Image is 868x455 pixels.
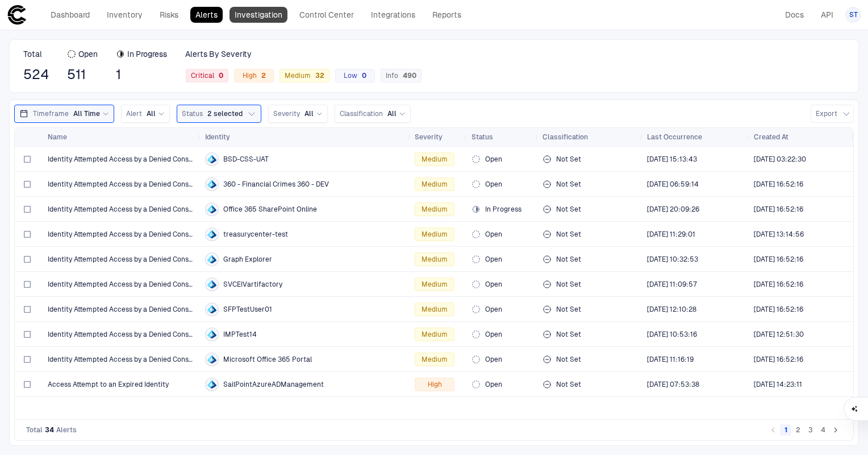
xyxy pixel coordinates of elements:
span: [DATE] 20:09:26 [647,205,699,214]
a: Integrations [366,7,420,23]
span: [DATE] 06:59:14 [647,180,699,189]
a: Alerts [190,7,223,23]
span: BSD-CSS-UAT [223,155,269,164]
div: 8/21/2025 11:53:38 (GMT+00:00 UTC) [647,380,699,389]
span: [DATE] 16:52:16 [754,180,803,189]
span: Created At [754,133,788,142]
div: 32 [311,72,324,80]
div: Not Set [542,273,638,296]
button: ST [845,7,861,23]
span: All Time [73,109,100,118]
div: 7/21/2025 15:16:19 (GMT+00:00 UTC) [647,355,694,364]
span: Identity [205,133,230,142]
span: Alerts By Severity [185,49,252,59]
span: Severity [415,133,443,142]
div: 8/25/2025 07:22:30 (GMT+00:00 UTC) [754,155,806,164]
span: 524 [23,66,49,83]
div: 8/15/2025 20:52:16 (GMT+00:00 UTC) [754,355,803,364]
span: Medium [422,305,448,314]
span: Open [485,305,502,314]
div: 8/21/2025 00:09:26 (GMT+00:00 UTC) [647,205,699,214]
span: Last Occurrence [647,133,702,142]
div: 8/15/2025 18:23:11 (GMT+00:00 UTC) [754,380,802,389]
div: 0 [214,72,223,80]
div: Not Set [542,348,638,371]
span: Office 365 SharePoint Online [223,205,317,214]
span: Identity Attempted Access by a Denied Consumer [48,155,196,164]
div: 8/28/2025 15:29:01 (GMT+00:00 UTC) [647,230,695,239]
span: [DATE] 07:53:38 [647,380,699,389]
span: Alert [126,109,142,118]
div: 8/15/2025 20:52:16 (GMT+00:00 UTC) [754,180,803,189]
div: Not Set [542,198,638,221]
div: Not Set [542,248,638,271]
span: [DATE] 03:22:30 [754,155,806,164]
span: [DATE] 15:13:43 [647,155,697,164]
span: Total [26,425,43,435]
span: Timeframe [33,109,69,118]
span: Medium [422,255,448,264]
div: Not Set [542,148,638,171]
span: [DATE] 16:52:16 [754,280,803,289]
span: [DATE] 10:32:53 [647,255,698,264]
span: Medium [422,155,448,164]
span: Low [344,71,366,80]
div: Not Set [542,223,638,246]
span: [DATE] 10:53:16 [647,330,697,339]
span: Classification [340,109,383,118]
button: Go to page 2 [792,424,804,436]
span: Medium [285,71,324,80]
span: 511 [67,66,98,83]
span: Alerts [56,425,77,435]
a: Investigation [229,7,287,23]
span: 1 [116,66,167,83]
div: 7/30/2025 14:32:53 (GMT+00:00 UTC) [647,255,698,264]
span: Critical [191,71,223,80]
button: Status2 selected [177,105,261,123]
a: Reports [427,7,466,23]
span: [DATE] 16:52:16 [754,305,803,314]
span: Open [485,355,502,364]
div: 8/23/2025 10:59:14 (GMT+00:00 UTC) [647,180,699,189]
div: 8/8/2025 15:09:57 (GMT+00:00 UTC) [647,280,697,289]
span: ST [849,10,858,19]
span: Open [485,230,502,239]
span: [DATE] 11:16:19 [647,355,694,364]
span: Open [485,255,502,264]
span: [DATE] 16:52:16 [754,355,803,364]
span: IMPTest14 [223,330,257,339]
div: 8/15/2025 20:52:16 (GMT+00:00 UTC) [754,205,803,214]
div: 2 [257,72,266,80]
span: Identity Attempted Access by a Denied Consumer [48,255,196,264]
div: 0 [357,72,366,80]
span: Status [182,109,203,118]
div: 8/18/2025 19:13:43 (GMT+00:00 UTC) [647,155,697,164]
span: SailPointAzureADManagement [223,380,324,389]
div: 8/15/2025 20:52:16 (GMT+00:00 UTC) [754,280,803,289]
span: [DATE] 14:23:11 [754,380,802,389]
span: Microsoft Office 365 Portal [223,355,312,364]
span: Identity Attempted Access by a Denied Consumer [48,230,196,239]
span: Identity Attempted Access by a Denied Consumer [48,305,196,314]
span: Medium [422,180,448,189]
a: Control Center [294,7,359,23]
a: Inventory [102,7,148,23]
span: High [428,380,442,389]
span: Info [386,71,416,80]
span: [DATE] 13:14:56 [754,230,804,239]
span: Total [23,49,42,59]
span: In Progress [485,205,521,214]
span: [DATE] 11:29:01 [647,230,695,239]
span: Medium [422,280,448,289]
span: treasurycenter-test [223,230,288,239]
div: Not Set [542,298,638,321]
span: Identity Attempted Access by a Denied Consumer [48,280,196,289]
span: High [243,71,266,80]
button: page 1 [780,424,791,436]
span: Graph Explorer [223,255,272,264]
span: Classification [542,133,588,142]
span: SFPTestUser01 [223,305,272,314]
span: Medium [422,355,448,364]
span: Severity [273,109,300,118]
span: [DATE] 16:52:16 [754,205,803,214]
